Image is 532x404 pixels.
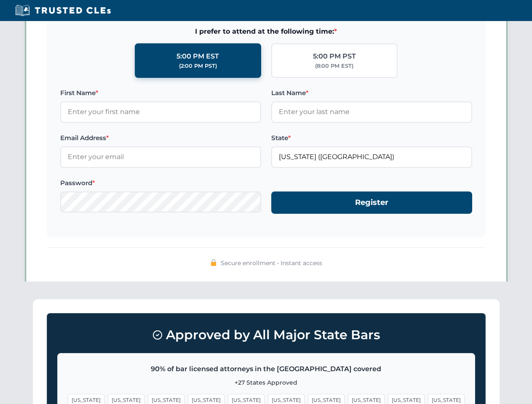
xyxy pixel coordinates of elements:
[271,88,472,98] label: Last Name
[313,51,356,62] div: 5:00 PM PST
[176,51,219,62] div: 5:00 PM EST
[60,26,472,37] span: I prefer to attend at the following time:
[179,62,217,70] div: (2:00 PM PST)
[271,146,472,167] input: Florida (FL)
[60,101,261,122] input: Enter your first name
[60,133,261,143] label: Email Address
[57,324,475,346] h3: Approved by All Major State Bars
[271,191,472,214] button: Register
[210,259,217,266] img: 🔒
[60,88,261,98] label: First Name
[271,133,472,143] label: State
[60,178,261,188] label: Password
[68,364,465,375] p: 90% of bar licensed attorneys in the [GEOGRAPHIC_DATA] covered
[68,378,465,387] p: +27 States Approved
[315,62,353,70] div: (8:00 PM EST)
[60,146,261,167] input: Enter your email
[271,101,472,122] input: Enter your last name
[221,258,322,268] span: Secure enrollment • Instant access
[13,4,113,17] img: Trusted CLEs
